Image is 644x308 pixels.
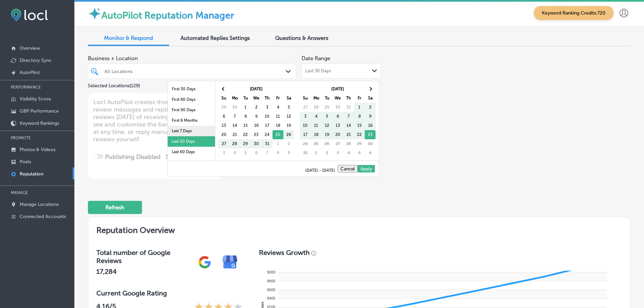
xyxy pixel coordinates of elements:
tspan: 8600 [267,288,275,292]
p: Selected Locations ( 129 ) [88,80,140,89]
td: 4 [311,112,321,121]
td: 13 [218,121,229,130]
th: Su [218,94,229,103]
td: 15 [354,121,365,130]
span: Monitor & Respond [104,35,153,41]
td: 24 [300,139,311,148]
td: 3 [218,148,229,158]
td: 31 [262,139,272,148]
th: Tu [240,94,251,103]
tspan: 8800 [267,279,275,283]
td: 7 [229,112,240,121]
th: Mo [311,94,321,103]
td: 25 [272,130,283,139]
li: Last 90 Days [168,157,215,168]
tspan: 9000 [267,270,275,274]
td: 30 [251,139,262,148]
td: 14 [343,121,354,130]
td: 27 [332,139,343,148]
span: Automated Replies Settings [181,35,250,41]
td: 19 [283,121,294,130]
span: Questions & Answers [275,35,328,41]
th: Fr [354,94,365,103]
p: Keyword Rankings [20,120,59,126]
td: 16 [251,121,262,130]
th: We [251,94,262,103]
td: 3 [262,103,272,112]
td: 21 [229,130,240,139]
td: 5 [354,148,365,158]
td: 5 [321,112,332,121]
td: 27 [218,139,229,148]
li: First 6 Months [168,115,215,126]
td: 8 [354,112,365,121]
img: gPZS+5FD6qPJAAAAABJRU5ErkJggg== [192,250,217,275]
th: Fr [272,94,283,103]
td: 20 [332,130,343,139]
td: 2 [283,139,294,148]
span: Business + Location [88,55,296,62]
td: 11 [272,112,283,121]
td: 7 [262,148,272,158]
p: Visibility Score [20,96,51,102]
td: 5 [240,148,251,158]
th: Th [343,94,354,103]
p: Posts [20,159,31,165]
td: 28 [229,139,240,148]
td: 2 [321,148,332,158]
p: Reputation [20,171,43,177]
td: 29 [218,103,229,112]
td: 9 [251,112,262,121]
img: e7ababfa220611ac49bdb491a11684a6.png [217,250,243,275]
td: 20 [218,130,229,139]
td: 17 [300,130,311,139]
td: 21 [343,130,354,139]
th: Tu [321,94,332,103]
th: We [332,94,343,103]
td: 16 [365,121,376,130]
td: 10 [262,112,272,121]
button: Cancel [338,165,358,172]
td: 15 [240,121,251,130]
label: AutoPilot Reputation Manager [101,10,234,21]
p: Connected Accounts [20,214,66,219]
td: 5 [283,103,294,112]
td: 28 [311,103,321,112]
img: autopilot-icon [88,7,101,20]
td: 28 [343,139,354,148]
td: 3 [332,148,343,158]
td: 31 [300,148,311,158]
td: 30 [229,103,240,112]
div: All Locations [104,68,286,74]
td: 13 [332,121,343,130]
td: 23 [365,130,376,139]
h3: Reviews Growth [259,248,310,257]
img: fda3e92497d09a02dc62c9cd864e3231.png [11,9,48,21]
td: 29 [321,103,332,112]
li: Last 30 Days [168,136,215,147]
li: Last 7 Days [168,126,215,136]
button: Refresh [88,201,142,214]
td: 9 [283,148,294,158]
td: 29 [354,139,365,148]
td: 1 [311,148,321,158]
th: Mo [229,94,240,103]
td: 6 [365,148,376,158]
td: 19 [321,130,332,139]
td: 25 [311,139,321,148]
td: 23 [251,130,262,139]
td: 8 [272,148,283,158]
span: Keyword Ranking Credits: 720 [534,6,614,20]
h2: 17,284 [96,267,192,276]
td: 2 [365,103,376,112]
td: 12 [283,112,294,121]
td: 1 [272,139,283,148]
td: 11 [311,121,321,130]
li: First 30 Days [168,84,215,94]
span: [DATE] - [DATE] [305,168,338,172]
p: AutoPilot [20,70,40,75]
td: 12 [321,121,332,130]
td: 26 [321,139,332,148]
td: 2 [251,103,262,112]
td: 4 [343,148,354,158]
